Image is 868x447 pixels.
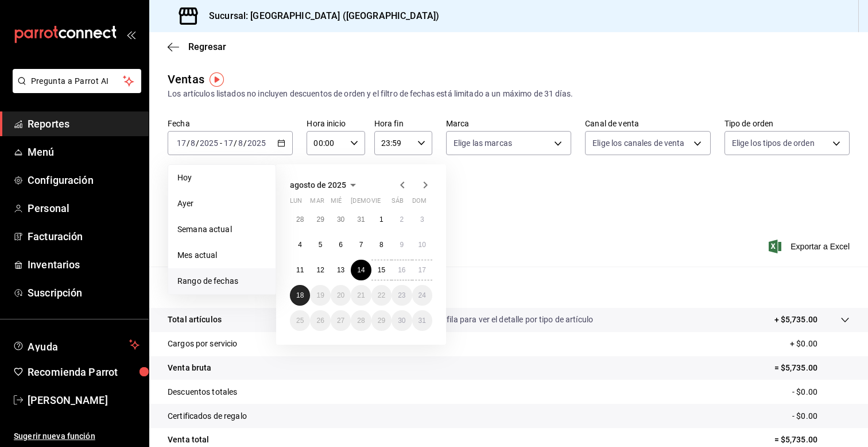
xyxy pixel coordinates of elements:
button: open_drawer_menu [126,30,135,39]
abbr: 2 de agosto de 2025 [400,215,404,223]
button: 15 de agosto de 2025 [371,260,392,280]
button: 25 de agosto de 2025 [290,310,310,331]
span: Elige los tipos de orden [732,137,815,149]
span: - [220,138,222,148]
p: - $0.00 [792,386,850,398]
abbr: 23 de agosto de 2025 [398,291,405,299]
span: Sugerir nueva función [14,430,139,442]
button: 14 de agosto de 2025 [351,260,371,280]
p: Venta bruta [168,362,211,374]
p: Certificados de regalo [168,410,247,422]
input: -- [176,138,187,148]
abbr: 9 de agosto de 2025 [400,241,404,249]
abbr: 24 de agosto de 2025 [418,291,426,299]
button: 16 de agosto de 2025 [392,260,412,280]
button: 22 de agosto de 2025 [371,285,392,306]
button: 9 de agosto de 2025 [392,234,412,255]
abbr: 29 de julio de 2025 [316,215,324,223]
abbr: 26 de agosto de 2025 [316,317,324,325]
input: -- [238,138,243,148]
abbr: viernes [371,197,381,209]
button: 11 de agosto de 2025 [290,260,310,280]
label: Hora inicio [307,120,365,128]
button: 13 de agosto de 2025 [331,260,351,280]
input: -- [223,138,234,148]
label: Fecha [168,120,293,128]
abbr: 5 de agosto de 2025 [319,241,323,249]
button: 30 de julio de 2025 [331,209,351,230]
span: Regresar [188,41,226,52]
abbr: 31 de agosto de 2025 [418,317,426,325]
button: 2 de agosto de 2025 [392,209,412,230]
span: Semana actual [177,223,266,236]
label: Canal de venta [585,120,710,128]
span: / [196,138,199,148]
span: Ayuda [28,338,125,352]
abbr: 1 de agosto de 2025 [379,215,383,223]
abbr: 13 de agosto de 2025 [337,266,344,274]
abbr: 10 de agosto de 2025 [418,241,426,249]
abbr: miércoles [331,197,342,209]
span: [PERSON_NAME] [28,392,139,408]
button: 19 de agosto de 2025 [310,285,330,306]
button: agosto de 2025 [290,178,360,192]
button: 31 de agosto de 2025 [412,310,432,331]
span: / [187,138,190,148]
span: Rango de fechas [177,275,266,287]
label: Marca [446,120,571,128]
span: Pregunta a Parrot AI [31,75,123,87]
button: 26 de agosto de 2025 [310,310,330,331]
span: Facturación [28,229,139,244]
abbr: 14 de agosto de 2025 [357,266,365,274]
button: 27 de agosto de 2025 [331,310,351,331]
abbr: 28 de julio de 2025 [296,215,304,223]
p: = $5,735.00 [774,434,850,446]
p: Resumen [168,280,850,294]
abbr: 18 de agosto de 2025 [296,291,304,299]
button: Pregunta a Parrot AI [13,69,141,93]
abbr: 11 de agosto de 2025 [296,266,304,274]
button: 20 de agosto de 2025 [331,285,351,306]
button: Tooltip marker [210,72,224,87]
button: 31 de julio de 2025 [351,209,371,230]
span: Configuración [28,172,139,188]
p: = $5,735.00 [774,362,850,374]
div: Los artículos listados no incluyen descuentos de orden y el filtro de fechas está limitado a un m... [168,88,850,100]
abbr: domingo [412,197,427,209]
p: Total artículos [168,314,222,326]
button: 4 de agosto de 2025 [290,234,310,255]
button: 21 de agosto de 2025 [351,285,371,306]
span: / [234,138,237,148]
button: 3 de agosto de 2025 [412,209,432,230]
span: Mes actual [177,249,266,261]
abbr: 22 de agosto de 2025 [378,291,385,299]
p: - $0.00 [792,410,850,422]
abbr: 25 de agosto de 2025 [296,317,304,325]
p: Cargos por servicio [168,338,238,350]
abbr: 15 de agosto de 2025 [378,266,385,274]
abbr: 21 de agosto de 2025 [357,291,365,299]
button: 6 de agosto de 2025 [331,234,351,255]
abbr: 12 de agosto de 2025 [316,266,324,274]
button: 23 de agosto de 2025 [392,285,412,306]
button: 24 de agosto de 2025 [412,285,432,306]
span: Reportes [28,116,139,132]
button: 29 de agosto de 2025 [371,310,392,331]
button: 17 de agosto de 2025 [412,260,432,280]
p: + $5,735.00 [774,314,817,326]
button: 28 de julio de 2025 [290,209,310,230]
abbr: 6 de agosto de 2025 [339,241,343,249]
span: Hoy [177,172,266,184]
abbr: 20 de agosto de 2025 [337,291,344,299]
button: 8 de agosto de 2025 [371,234,392,255]
span: Elige las marcas [454,137,512,149]
input: ---- [247,138,266,148]
abbr: sábado [392,197,404,209]
span: / [243,138,247,148]
button: 1 de agosto de 2025 [371,209,392,230]
span: Personal [28,201,139,216]
h3: Sucursal: [GEOGRAPHIC_DATA] ([GEOGRAPHIC_DATA]) [200,9,439,23]
button: Exportar a Excel [771,240,850,253]
abbr: lunes [290,197,302,209]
